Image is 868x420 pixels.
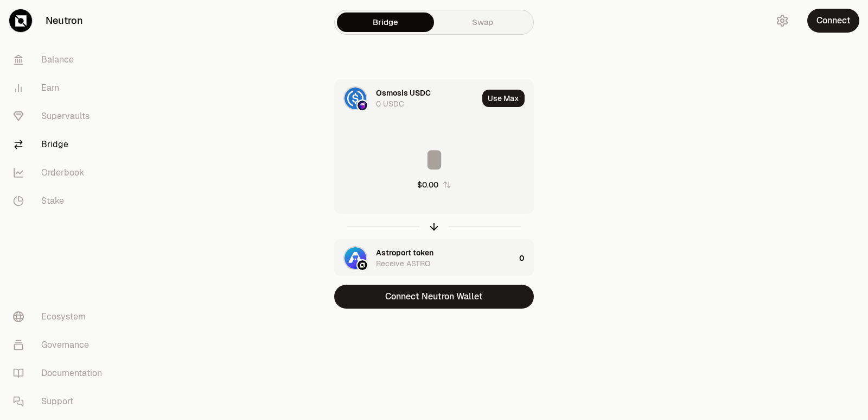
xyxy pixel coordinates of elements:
button: $0.00 [417,179,451,190]
div: Osmosis USDC [376,87,431,98]
a: Balance [4,46,117,74]
button: Connect [807,9,859,33]
div: $0.00 [417,179,438,190]
img: Osmosis Logo [358,101,367,110]
img: ASTRO Logo [344,247,366,269]
div: Receive ASTRO [376,258,430,269]
button: ASTRO LogoNeutron LogoAstroport tokenReceive ASTRO0 [335,240,533,277]
a: Bridge [337,12,434,32]
a: Stake [4,187,117,215]
a: Swap [434,12,531,32]
img: Neutron Logo [358,260,367,270]
img: USDC Logo [344,87,366,109]
div: USDC LogoOsmosis LogoOsmosis USDC0 USDC [335,80,478,117]
div: 0 [519,240,533,277]
a: Supervaults [4,102,117,130]
a: Orderbook [4,159,117,187]
a: Bridge [4,130,117,159]
div: ASTRO LogoNeutron LogoAstroport tokenReceive ASTRO [335,240,515,277]
a: Support [4,387,117,416]
a: Ecosystem [4,303,117,331]
a: Documentation [4,359,117,387]
div: Astroport token [376,247,433,258]
button: Connect Neutron Wallet [334,285,534,309]
a: Governance [4,331,117,359]
button: Use Max [482,90,525,107]
a: Earn [4,74,117,102]
div: 0 USDC [376,98,404,109]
